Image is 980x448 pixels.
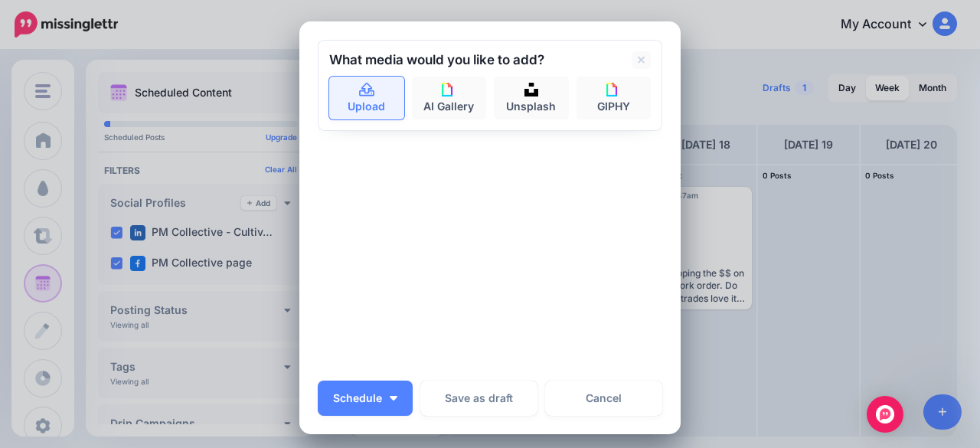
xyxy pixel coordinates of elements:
[524,83,538,96] img: icon-unsplash-square.png
[545,381,662,416] a: Cancel
[329,54,544,67] h2: What media would you like to add?
[318,381,413,416] button: Schedule
[420,381,537,416] button: Save as draft
[606,83,620,96] img: icon-giphy-square.png
[329,77,404,119] a: Upload
[333,393,382,404] span: Schedule
[412,77,487,119] a: AI Gallery
[442,83,456,96] img: icon-giphy-square.png
[494,77,569,119] a: Unsplash
[867,396,903,433] div: Open Intercom Messenger
[577,77,652,119] a: GIPHY
[390,396,397,401] img: arrow-down-white.png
